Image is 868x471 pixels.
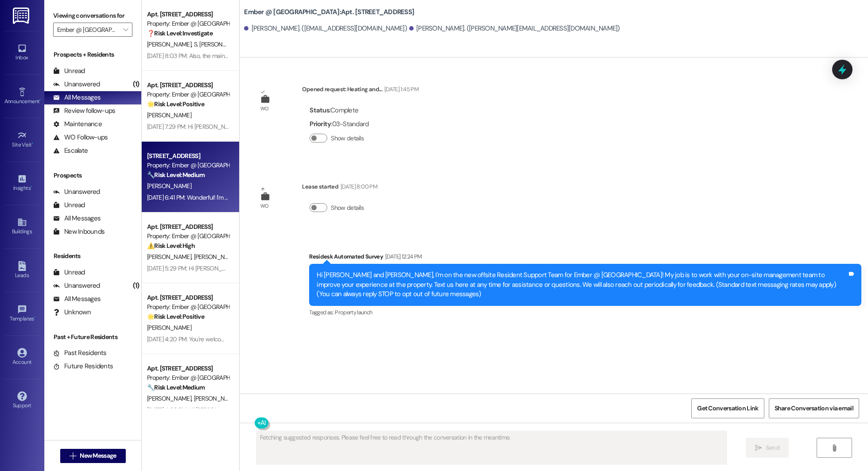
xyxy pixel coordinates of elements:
div: Apt. [STREET_ADDRESS] [147,222,229,232]
span: [PERSON_NAME] [147,111,191,119]
i:  [123,26,128,33]
div: Lease started [302,182,377,194]
a: Buildings [4,215,40,239]
div: [DATE] 1:45 PM [382,85,418,94]
div: All Messages [53,294,101,304]
span: [PERSON_NAME] [147,253,194,261]
div: [DATE] 4:20 PM: You're welcome! [147,335,230,343]
div: WO [260,104,269,113]
div: [DATE] 4:02 PM: Hi [PERSON_NAME], our site team mentioned they connected with you last week. We’v... [147,406,712,414]
span: [PERSON_NAME] [147,394,194,402]
div: [PERSON_NAME]. ([EMAIL_ADDRESS][DOMAIN_NAME]) [244,24,407,33]
div: Unread [53,268,85,277]
span: Get Conversation Link [697,404,758,413]
i:  [70,452,76,459]
label: Viewing conversations for [53,9,132,23]
div: Property: Ember @ [GEOGRAPHIC_DATA] [147,161,229,170]
div: Prospects + Residents [44,50,141,59]
span: S. [PERSON_NAME] [194,40,244,48]
div: All Messages [53,214,101,223]
div: New Inbounds [53,227,105,236]
div: Prospects [44,171,141,180]
div: Unanswered [53,80,100,89]
span: [PERSON_NAME] [147,40,194,48]
div: (1) [131,279,142,293]
span: • [39,97,41,103]
div: : Complete [310,104,368,117]
div: Apt. [STREET_ADDRESS] [147,293,229,302]
div: [DATE] 7:29 PM: Hi [PERSON_NAME], I'm glad to hear you appreciate the new support team! We're her... [147,123,681,131]
div: [DATE] 6:41 PM: Wonderful! I'm glad you were able to connect with the on-site team! Let me know i... [147,193,509,201]
div: Unread [53,66,85,76]
div: [DATE] 5:29 PM: Hi [PERSON_NAME], I’ve been advised by our on-site management team that they are ... [147,264,763,272]
button: Share Conversation via email [769,398,859,418]
strong: ❓ Risk Level: Investigate [147,29,213,37]
span: [PERSON_NAME] [194,394,238,402]
div: WO [260,201,269,211]
div: : 03-Standard [310,117,368,131]
div: Residents [44,251,141,261]
div: Escalate [53,146,88,155]
div: Unanswered [53,187,100,197]
div: (1) [131,77,142,91]
button: New Message [60,449,126,463]
button: Get Conversation Link [691,398,764,418]
strong: 🔧 Risk Level: Medium [147,383,205,391]
div: WO Follow-ups [53,133,108,142]
div: Residesk Automated Survey [309,252,861,264]
div: Apt. [STREET_ADDRESS] [147,10,229,19]
span: [PERSON_NAME] [147,324,191,332]
img: ResiDesk Logo [13,8,31,24]
strong: 🔧 Risk Level: Medium [147,171,205,179]
div: [PERSON_NAME]. ([PERSON_NAME][EMAIL_ADDRESS][DOMAIN_NAME]) [409,24,620,33]
div: Hi [PERSON_NAME] and [PERSON_NAME], I'm on the new offsite Resident Support Team for Ember @ [GEO... [317,270,847,299]
i:  [831,444,837,452]
div: [DATE] 8:00 PM [338,182,377,191]
span: • [34,314,35,320]
span: • [32,140,33,147]
div: All Messages [53,93,101,102]
b: Ember @ [GEOGRAPHIC_DATA]: Apt. [STREET_ADDRESS] [244,8,414,17]
textarea: Fetching suggested responses. Please feel free to read through the conversation in the meantime. [256,431,727,464]
strong: 🌟 Risk Level: Positive [147,313,204,320]
div: Future Residents [53,362,113,371]
strong: 🌟 Risk Level: Positive [147,100,204,108]
span: New Message [80,451,116,460]
a: Insights • [4,171,40,195]
a: Support [4,389,40,413]
div: Apt. [STREET_ADDRESS] [147,364,229,373]
a: Inbox [4,41,40,65]
label: Show details [331,203,364,212]
span: Send [766,443,779,452]
div: Unanswered [53,281,100,290]
div: [DATE] 8:03 PM: Also, the maintenance team is currently working on Building 5 as part of the Buil... [147,52,460,60]
span: Property launch [335,309,372,316]
span: [PERSON_NAME] [147,182,191,190]
div: Maintenance [53,120,102,129]
button: Send [746,438,789,458]
div: Property: Ember @ [GEOGRAPHIC_DATA] [147,90,229,99]
div: Review follow-ups [53,106,115,116]
a: Site Visit • [4,128,40,152]
span: • [31,184,32,190]
b: Status [310,106,329,115]
div: Tagged as: [309,306,861,319]
div: Opened request: Heating and... [302,85,418,97]
a: Leads [4,259,40,282]
strong: ⚠️ Risk Level: High [147,242,195,250]
div: Property: Ember @ [GEOGRAPHIC_DATA] [147,232,229,241]
div: Unread [53,201,85,210]
b: Priority [310,120,331,128]
span: Share Conversation via email [775,404,853,413]
div: Past Residents [53,348,107,358]
div: Property: Ember @ [GEOGRAPHIC_DATA] [147,19,229,28]
input: All communities [57,23,118,37]
div: [STREET_ADDRESS] [147,151,229,161]
div: [DATE] 12:24 PM [383,252,422,261]
div: Property: Ember @ [GEOGRAPHIC_DATA] [147,302,229,312]
label: Show details [331,134,364,143]
a: Account [4,345,40,369]
div: Unknown [53,308,91,317]
div: Past + Future Residents [44,332,141,342]
div: Apt. [STREET_ADDRESS] [147,81,229,90]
